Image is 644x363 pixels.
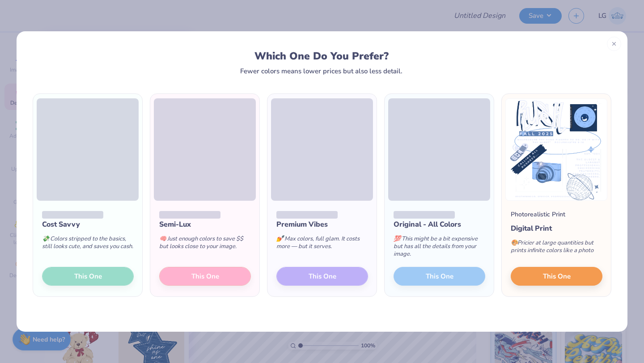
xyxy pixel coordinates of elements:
[511,267,602,286] button: This One
[159,235,166,243] span: 🧠
[42,219,134,230] div: Cost Savvy
[42,230,134,259] div: Colors stripped to the basics, still looks cute, and saves you cash.
[276,235,284,243] span: 💅
[511,210,565,219] div: Photorealistic Print
[240,68,402,75] div: Fewer colors means lower prices but also less detail.
[276,219,368,230] div: Premium Vibes
[394,230,485,267] div: This might be a bit expensive but has all the details from your image.
[394,219,485,230] div: Original - All Colors
[511,234,602,263] div: Pricier at large quantities but prints infinite colors like a photo
[511,239,518,247] span: 🎨
[42,235,49,243] span: 💸
[394,235,401,243] span: 💯
[159,230,251,259] div: Just enough colors to save $$ but looks close to your image.
[511,223,602,234] div: Digital Print
[505,98,607,201] img: Photorealistic preview
[276,230,368,259] div: Max colors, full glam. It costs more — but it serves.
[543,271,571,282] span: This One
[159,219,251,230] div: Semi-Lux
[41,50,602,62] div: Which One Do You Prefer?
